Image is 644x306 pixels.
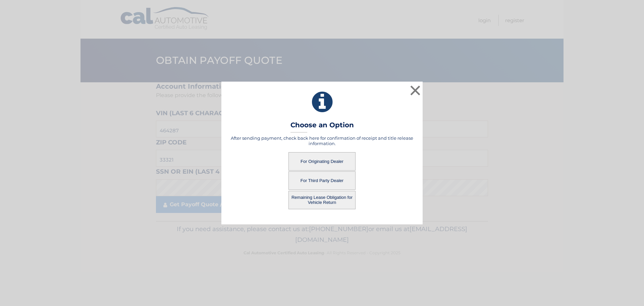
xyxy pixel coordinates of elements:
button: Remaining Lease Obligation for Vehicle Return [288,191,356,209]
h5: After sending payment, check back here for confirmation of receipt and title release information. [230,135,414,146]
h3: Choose an Option [290,121,354,133]
button: For Third Party Dealer [288,171,356,190]
button: × [409,84,422,97]
button: For Originating Dealer [288,152,356,171]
